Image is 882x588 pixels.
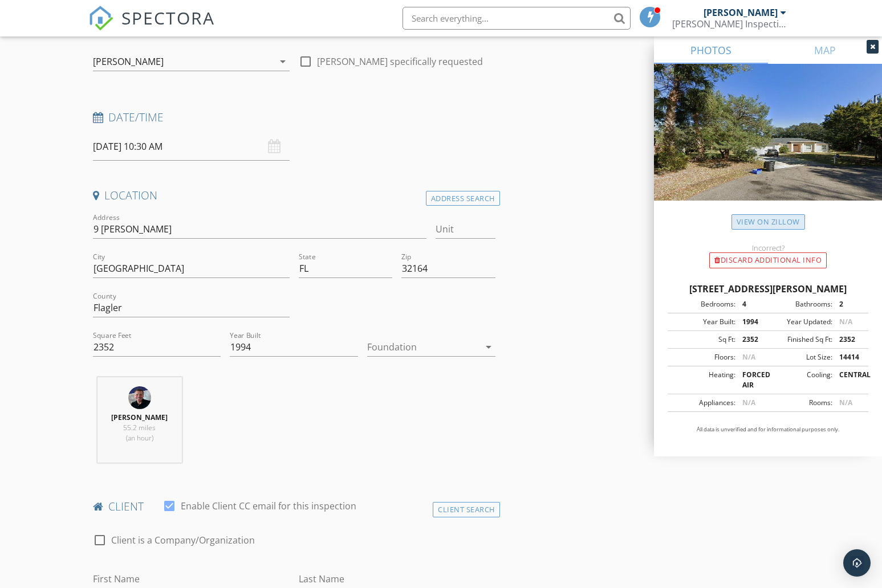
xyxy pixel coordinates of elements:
[317,56,483,67] label: [PERSON_NAME] specifically requested
[93,110,495,125] h4: Date/Time
[832,334,865,345] div: 2352
[832,352,865,362] div: 14414
[482,340,495,354] i: arrow_drop_down
[654,64,882,228] img: streetview
[126,433,153,443] span: (an hour)
[843,549,871,577] div: Open Intercom Messenger
[88,15,215,39] a: SPECTORA
[181,500,356,512] label: Enable Client CC email for this inspection
[832,370,865,390] div: CENTRAL
[654,36,768,64] a: PHOTOS
[671,317,735,327] div: Year Built:
[671,398,735,408] div: Appliances:
[832,299,865,309] div: 2
[121,6,215,30] span: SPECTORA
[709,252,827,268] div: Discard Additional info
[768,299,832,309] div: Bathrooms:
[735,299,768,309] div: 4
[735,370,768,390] div: FORCED AIR
[93,499,495,514] h4: client
[433,502,500,517] div: Client Search
[88,6,113,31] img: The Best Home Inspection Software - Spectora
[654,243,882,252] div: Incorrect?
[731,214,805,230] a: View on Zillow
[671,370,735,390] div: Heating:
[668,426,868,434] p: All data is unverified and for informational purposes only.
[672,18,786,30] div: Barkman Inspections
[668,282,868,296] div: [STREET_ADDRESS][PERSON_NAME]
[768,36,882,64] a: MAP
[671,334,735,345] div: Sq Ft:
[768,370,832,390] div: Cooling:
[742,352,755,362] span: N/A
[123,423,156,432] span: 55.2 miles
[276,55,290,68] i: arrow_drop_down
[128,386,151,409] img: terry_color.jpeg
[742,398,755,407] span: N/A
[93,56,164,67] div: [PERSON_NAME]
[403,7,631,30] input: Search everything...
[768,317,832,327] div: Year Updated:
[839,317,852,326] span: N/A
[735,317,768,327] div: 1994
[111,534,255,546] label: Client is a Company/Organization
[735,334,768,345] div: 2352
[93,188,495,203] h4: Location
[704,7,778,18] div: [PERSON_NAME]
[839,398,852,407] span: N/A
[671,352,735,362] div: Floors:
[93,133,290,161] input: Select date
[768,334,832,345] div: Finished Sq Ft:
[671,299,735,309] div: Bedrooms:
[426,191,500,206] div: Address Search
[768,398,832,408] div: Rooms:
[111,413,168,422] strong: [PERSON_NAME]
[768,352,832,362] div: Lot Size:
